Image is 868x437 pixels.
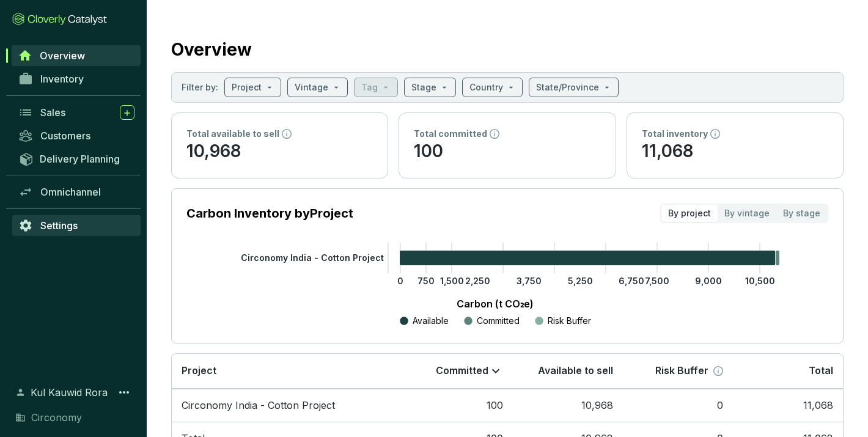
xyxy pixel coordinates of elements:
[12,102,141,123] a: Sales
[513,389,623,422] td: 10,968
[645,276,669,286] tspan: 7,500
[695,276,722,286] tspan: 9,000
[414,128,487,140] p: Total committed
[12,215,141,236] a: Settings
[12,149,141,169] a: Delivery Planning
[40,73,84,85] span: Inventory
[465,276,490,286] tspan: 2,250
[517,276,542,286] tspan: 3,750
[40,186,101,198] span: Omnichannel
[40,106,65,119] span: Sales
[417,276,435,286] tspan: 750
[186,205,353,222] p: Carbon Inventory by Project
[171,37,252,62] h2: Overview
[397,276,403,286] tspan: 0
[40,50,85,62] span: Overview
[182,81,218,94] p: Filter by:
[642,128,708,140] p: Total inventory
[623,389,733,422] td: 0
[413,315,449,327] p: Available
[655,364,708,378] p: Risk Buffer
[205,296,785,311] p: Carbon (t CO₂e)
[619,276,644,286] tspan: 6,750
[40,153,120,165] span: Delivery Planning
[718,205,776,222] div: By vintage
[403,389,513,422] td: 100
[40,219,78,232] span: Settings
[361,81,378,94] p: Tag
[661,205,718,222] div: By project
[436,364,488,378] p: Committed
[241,252,384,263] tspan: Circonomy India - Cotton Project
[776,205,827,222] div: By stage
[477,315,520,327] p: Committed
[642,140,828,163] p: 11,068
[186,140,373,163] p: 10,968
[12,125,141,146] a: Customers
[12,182,141,202] a: Omnichannel
[172,389,403,422] td: Circonomy India - Cotton Project
[733,354,843,389] th: Total
[548,315,591,327] p: Risk Buffer
[745,276,775,286] tspan: 10,500
[440,276,464,286] tspan: 1,500
[568,276,593,286] tspan: 5,250
[660,204,828,223] div: segmented control
[12,45,141,66] a: Overview
[31,410,82,425] span: Circonomy
[186,128,279,140] p: Total available to sell
[31,385,108,400] span: Kul Kauwid Rora
[40,130,90,142] span: Customers
[172,354,403,389] th: Project
[414,140,600,163] p: 100
[513,354,623,389] th: Available to sell
[12,68,141,89] a: Inventory
[733,389,843,422] td: 11,068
